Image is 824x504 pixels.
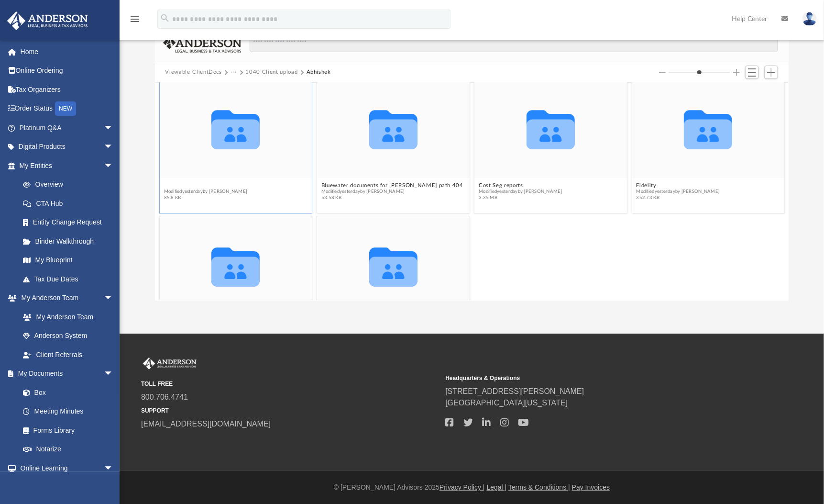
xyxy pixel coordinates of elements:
button: Add [764,66,779,79]
a: Online Learningarrow_drop_down [7,459,123,478]
a: My Entitiesarrow_drop_down [7,156,128,175]
a: Entity Change Request [13,213,128,232]
a: Digital Productsarrow_drop_down [7,137,128,157]
a: [STREET_ADDRESS][PERSON_NAME] [445,387,584,395]
input: Column size [669,69,730,76]
span: 3.35 MB [479,195,562,202]
button: 1040 Client upload [246,68,298,77]
input: Search files and folders [250,34,778,52]
a: Home [7,42,128,61]
span: arrow_drop_down [104,118,123,138]
small: SUPPORT [141,406,439,415]
span: arrow_drop_down [104,156,123,176]
span: arrow_drop_down [104,137,123,157]
a: Privacy Policy | [439,483,485,491]
a: [GEOGRAPHIC_DATA][US_STATE] [445,399,568,407]
a: My Documentsarrow_drop_down [7,364,123,383]
span: 53.58 KB [321,195,463,202]
a: Anderson System [13,326,123,346]
span: Modified yesterday by [PERSON_NAME] [479,189,562,195]
i: menu [129,13,141,25]
a: Legal | [487,483,507,491]
a: Overview [13,175,128,194]
a: My Blueprint [13,251,123,270]
a: Terms & Conditions | [508,483,570,491]
button: Viewable-ClientDocs [165,68,222,77]
a: 800.706.4741 [141,393,188,401]
a: Box [13,383,118,402]
span: arrow_drop_down [104,459,123,478]
a: Online Ordering [7,61,128,80]
button: Abhishek [307,68,331,77]
div: © [PERSON_NAME] Advisors 2025 [120,482,824,493]
img: Anderson Advisors Platinum Portal [141,358,198,370]
button: Decrease column size [659,69,666,76]
a: Order StatusNEW [7,99,128,119]
a: Tax Due Dates [13,269,128,289]
small: Headquarters & Operations [445,374,743,382]
span: arrow_drop_down [104,364,123,384]
a: My Anderson Teamarrow_drop_down [7,289,123,308]
span: Modified yesterday by [PERSON_NAME] [164,189,247,195]
a: Forms Library [13,421,118,440]
a: Client Referrals [13,345,123,364]
img: User Pic [802,12,817,26]
button: Switch to List View [745,66,759,79]
a: Meeting Minutes [13,402,123,421]
a: CTA Hub [13,194,128,213]
a: Platinum Q&Aarrow_drop_down [7,118,128,137]
button: Increase column size [733,69,740,76]
small: TOLL FREE [141,380,439,388]
span: Modified yesterday by [PERSON_NAME] [636,189,720,195]
a: [EMAIL_ADDRESS][DOMAIN_NAME] [141,420,271,428]
a: Binder Walkthrough [13,232,128,251]
span: Modified yesterday by [PERSON_NAME] [321,189,463,195]
span: arrow_drop_down [104,289,123,308]
span: 85.8 KB [164,195,247,202]
button: ··· [231,68,237,77]
button: Bluewater documents for [PERSON_NAME] path 404 [321,182,463,189]
a: Notarize [13,440,123,459]
div: grid [155,83,789,300]
a: My Anderson Team [13,307,118,326]
a: Tax Organizers [7,80,128,99]
button: Cost Seg reports [479,182,562,189]
a: menu [129,18,141,25]
div: NEW [55,101,76,116]
span: 352.73 KB [636,195,720,202]
img: Anderson Advisors Platinum Portal [4,11,91,30]
a: Pay Invoices [572,483,610,491]
button: Fidelity [636,182,720,189]
i: search [160,13,170,23]
button: 1099s received for 2024 [164,182,247,189]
